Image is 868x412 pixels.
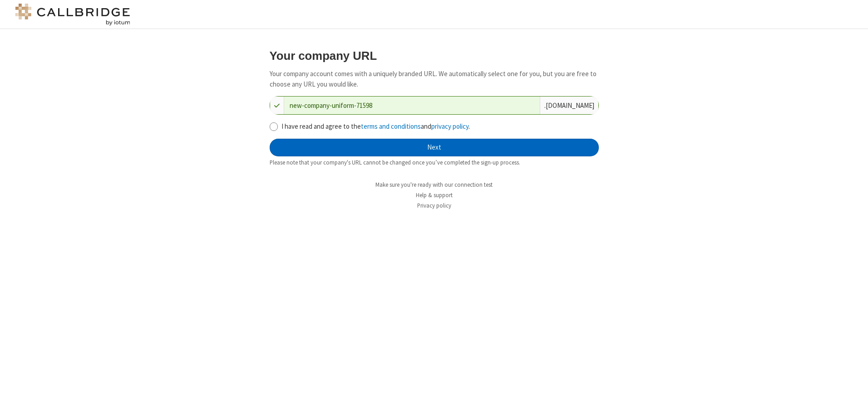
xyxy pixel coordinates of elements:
[270,69,599,89] p: Your company account comes with a uniquely branded URL. We automatically select one for you, but ...
[284,97,540,114] input: Company URL
[361,122,421,131] a: terms and conditions
[375,181,493,189] a: Make sure you're ready with our connection test
[281,121,599,132] label: I have read and agree to the and .
[416,191,453,199] a: Help & support
[270,139,599,157] button: Next
[431,122,469,131] a: privacy policy
[540,97,598,114] div: . [DOMAIN_NAME]
[270,158,599,167] div: Please note that your company's URL cannot be changed once you’ve completed the sign-up process.
[14,4,132,25] img: logo@2x.png
[417,202,451,209] a: Privacy policy
[270,49,599,62] h3: Your company URL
